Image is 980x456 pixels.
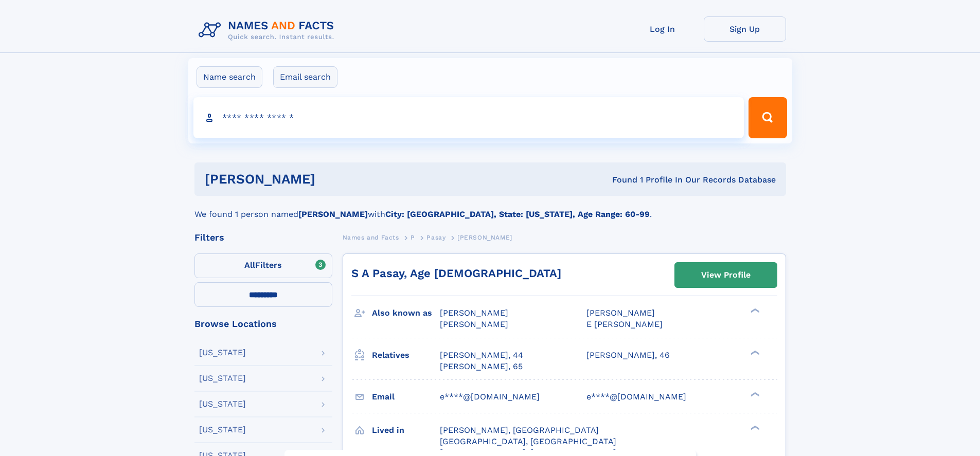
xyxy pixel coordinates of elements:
label: Filters [194,253,332,278]
button: Search Button [749,97,787,138]
div: ❯ [748,349,760,356]
a: S A Pasay, Age [DEMOGRAPHIC_DATA] [351,267,561,280]
div: [US_STATE] [199,426,246,434]
div: Found 1 Profile In Our Records Database [464,174,776,186]
h3: Email [372,388,440,406]
div: We found 1 person named with . [194,196,786,221]
span: [PERSON_NAME] [440,319,508,329]
span: Pasay [426,234,446,241]
a: Sign Up [704,16,786,42]
a: [PERSON_NAME], 46 [586,350,670,361]
div: [US_STATE] [199,349,246,357]
div: [US_STATE] [199,400,246,408]
div: Filters [194,233,332,242]
span: [GEOGRAPHIC_DATA], [GEOGRAPHIC_DATA] [440,436,616,446]
h1: [PERSON_NAME] [205,173,464,186]
a: [PERSON_NAME], 44 [440,350,523,361]
div: ❯ [748,391,760,397]
span: All [244,260,255,270]
img: Logo Names and Facts [194,16,343,44]
span: [PERSON_NAME] [457,234,512,241]
span: E [PERSON_NAME] [586,319,663,329]
label: Name search [197,66,262,88]
input: search input [193,97,744,138]
a: Names and Facts [343,231,399,244]
span: P [411,234,415,241]
b: [PERSON_NAME] [298,209,368,219]
a: Pasay [426,231,446,244]
a: View Profile [675,263,777,287]
h3: Lived in [372,422,440,439]
div: ❯ [748,307,760,314]
div: View Profile [701,263,751,287]
h3: Relatives [372,346,440,364]
div: Browse Locations [194,319,332,329]
a: Log In [621,16,704,42]
span: [PERSON_NAME] [586,308,655,318]
a: [PERSON_NAME], 65 [440,361,523,372]
div: ❯ [748,424,760,431]
label: Email search [273,66,337,88]
b: City: [GEOGRAPHIC_DATA], State: [US_STATE], Age Range: 60-99 [385,209,650,219]
a: P [411,231,415,244]
span: [PERSON_NAME] [440,308,508,318]
div: [US_STATE] [199,374,246,382]
span: [PERSON_NAME], [GEOGRAPHIC_DATA] [440,425,599,435]
h3: Also known as [372,304,440,322]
